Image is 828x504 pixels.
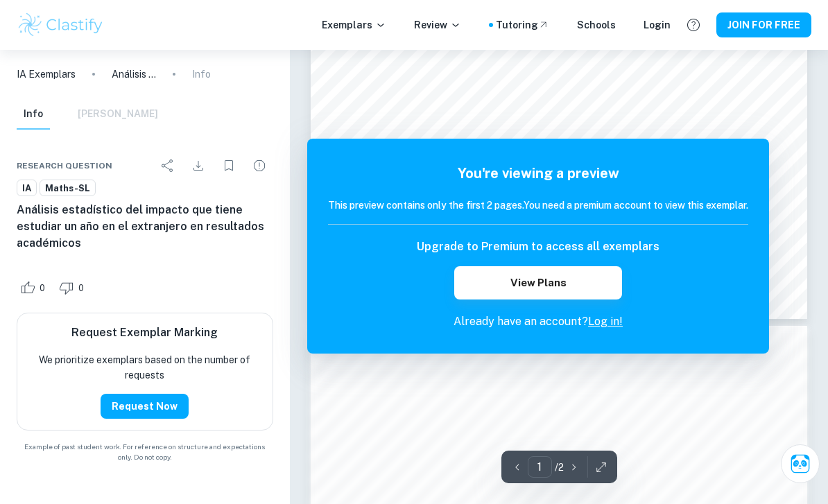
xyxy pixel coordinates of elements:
h6: This preview contains only the first 2 pages. You need a premium account to view this exemplar. [328,198,748,213]
p: Info [192,67,211,82]
div: Dislike [55,277,92,299]
p: Exemplars [322,17,386,33]
a: Tutoring [496,17,549,33]
a: Maths-SL [40,180,96,197]
div: Download [184,152,212,180]
h6: Request Exemplar Marking [71,324,218,341]
div: Bookmark [215,152,243,180]
p: We prioritize exemplars based on the number of requests [28,352,261,383]
p: Análisis estadístico del impacto que tiene estudiar un año en el extranjero en resultados académicos [112,67,156,82]
a: Schools [577,17,616,33]
img: Clastify logo [17,11,105,39]
a: Log in! [588,315,623,328]
a: IA [17,180,37,197]
button: Info [17,99,50,130]
span: 0 [32,281,53,295]
span: 0 [71,281,92,295]
span: Example of past student work. For reference on structure and expectations only. Do not copy. [17,442,273,462]
h6: Análisis estadístico del impacto que tiene estudiar un año en el extranjero en resultados académicos [17,202,273,252]
h6: Upgrade to Premium to access all exemplars [417,238,659,255]
p: Already have an account? [328,313,748,330]
span: Research question [17,159,112,172]
div: Report issue [245,152,273,180]
span: IA [17,182,36,195]
button: Ask Clai [781,444,820,483]
p: / 2 [555,460,564,475]
p: Review [414,17,461,33]
button: Request Now [101,394,189,419]
div: Share [154,152,182,180]
span: Maths-SL [40,182,95,195]
div: Like [17,277,53,299]
button: View Plans [454,266,622,299]
button: Help and Feedback [682,13,705,37]
button: JOIN FOR FREE [716,12,811,37]
a: IA Exemplars [17,67,76,82]
a: Login [644,17,671,33]
h5: You're viewing a preview [328,163,748,184]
